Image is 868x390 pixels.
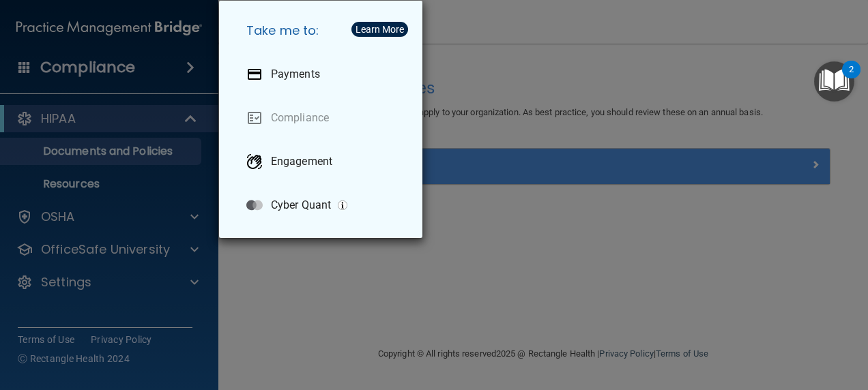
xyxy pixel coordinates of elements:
h5: Take me to: [235,12,411,50]
a: Compliance [235,99,411,137]
button: Open Resource Center, 2 new notifications [814,61,854,102]
div: Learn More [356,25,404,34]
a: Engagement [235,142,411,181]
button: Learn More [351,22,408,37]
a: Payments [235,55,411,93]
p: Payments [271,67,320,81]
div: 2 [849,70,854,87]
a: Cyber Quant [235,186,411,224]
p: Cyber Quant [271,198,331,212]
p: Engagement [271,155,332,168]
iframe: Drift Widget Chat Controller [632,293,852,348]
